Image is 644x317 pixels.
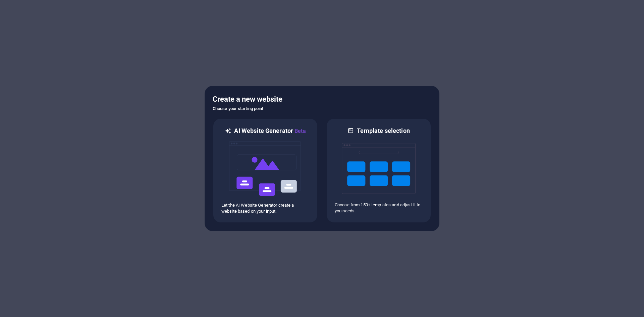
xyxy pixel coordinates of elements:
[213,118,318,223] div: AI Website GeneratorBetaaiLet the AI Website Generator create a website based on your input.
[228,135,302,202] img: ai
[234,127,306,135] h6: AI Website Generator
[335,202,423,214] p: Choose from 150+ templates and adjust it to you needs.
[357,127,410,135] h6: Template selection
[326,118,431,223] div: Template selectionChoose from 150+ templates and adjust it to you needs.
[213,105,431,113] h6: Choose your starting point
[213,94,431,105] h5: Create a new website
[293,128,306,134] span: Beta
[221,202,309,214] p: Let the AI Website Generator create a website based on your input.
